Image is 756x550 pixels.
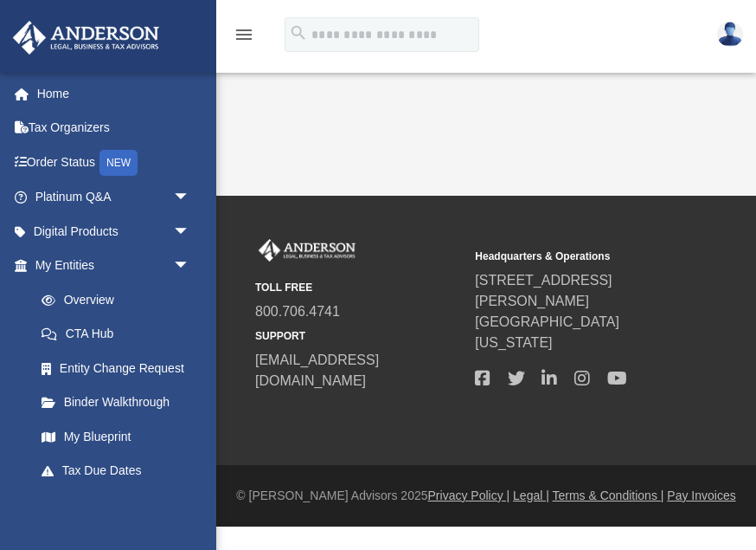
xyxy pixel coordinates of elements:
[24,351,216,385] a: Entity Change Request
[667,489,735,502] a: Pay Invoices
[513,489,549,502] a: Legal |
[24,317,216,352] a: CTA Hub
[8,21,164,55] img: Anderson Advisors Platinum Portal
[553,489,664,502] a: Terms & Conditions |
[24,282,216,317] a: Overview
[289,23,308,42] i: search
[255,239,359,262] img: Anderson Advisors Platinum Portal
[173,214,208,249] span: arrow_drop_down
[12,180,216,215] a: Platinum Q&Aarrow_drop_down
[717,22,743,47] img: User Pic
[475,249,682,264] small: Headquarters & Operations
[216,487,756,505] div: © [PERSON_NAME] Advisors 2025
[255,304,340,319] a: 800.706.4741
[99,150,138,176] div: NEW
[173,180,208,216] span: arrow_drop_down
[255,353,379,388] a: [EMAIL_ADDRESS][DOMAIN_NAME]
[173,249,208,284] span: arrow_drop_down
[12,488,208,522] a: My Anderson Teamarrow_drop_down
[255,280,463,295] small: TOLL FREE
[475,314,619,350] a: [GEOGRAPHIC_DATA][US_STATE]
[234,24,254,45] i: menu
[24,454,216,489] a: Tax Due Dates
[12,214,216,249] a: Digital Productsarrow_drop_down
[173,488,208,523] span: arrow_drop_down
[12,145,216,180] a: Order StatusNEW
[12,111,216,146] a: Tax Organizers
[255,328,463,344] small: SUPPORT
[12,76,216,111] a: Home
[12,249,216,283] a: My Entitiesarrow_drop_down
[234,33,254,45] a: menu
[24,385,216,420] a: Binder Walkthrough
[475,273,612,308] a: [STREET_ADDRESS][PERSON_NAME]
[428,489,510,502] a: Privacy Policy |
[24,419,208,454] a: My Blueprint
